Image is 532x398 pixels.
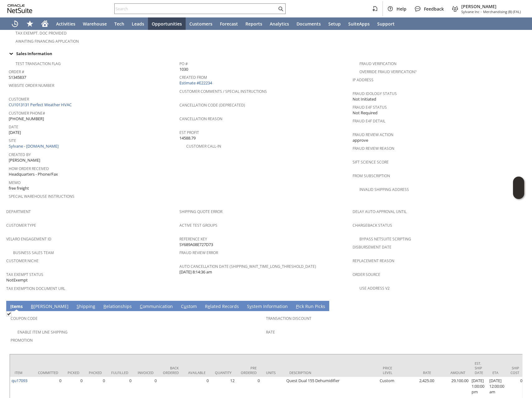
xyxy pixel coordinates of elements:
[102,303,133,310] a: Relationships
[189,21,212,27] span: Customers
[328,21,341,27] span: Setup
[52,17,79,30] a: Activities
[184,303,187,309] span: u
[9,74,26,80] span: S1345837
[406,370,431,375] div: Rate
[353,258,394,263] a: Replacement reason
[111,370,128,375] div: Fulfilled
[68,370,79,375] div: Picked
[16,61,61,66] a: Test Transaction Flag
[241,366,257,375] div: Pre Ordered
[9,152,31,157] a: Created By
[9,102,73,107] a: CU1013131 Perfect Weather HVAC
[492,370,501,375] div: ETA
[353,173,390,178] a: From Subscription
[348,21,370,27] span: SuiteApps
[10,303,12,309] span: I
[148,17,186,30] a: Opportunities
[6,50,526,58] td: Sales Information
[140,303,143,309] span: C
[277,5,284,12] svg: Search
[179,61,188,66] a: PO #
[515,302,522,310] a: Unrolled view on
[9,143,60,149] a: Sylvane - [DOMAIN_NAME]
[215,370,231,375] div: Quantity
[220,21,238,27] span: Forecast
[270,21,289,27] span: Analytics
[31,303,34,309] span: B
[245,303,289,310] a: System Information
[186,17,216,30] a: Customers
[41,20,49,27] svg: Home
[9,111,45,116] a: Customer Phone#
[7,4,32,13] svg: logo
[353,96,376,102] span: Not Initiated
[75,303,97,310] a: Shipping
[353,105,387,110] a: Fraud E4F Status
[9,69,24,74] a: Order #
[6,258,39,263] a: Customer Niche
[9,97,29,102] a: Customer
[6,311,12,316] img: Checked
[461,3,521,9] span: [PERSON_NAME]
[216,17,242,30] a: Forecast
[11,20,19,27] svg: Recent Records
[353,209,406,214] a: Delay Auto-Approval Until
[203,303,240,310] a: Related Records
[16,31,67,36] a: Tax Exempt. Doc Provided
[353,272,380,277] a: Order Source
[353,132,393,137] a: Fraud Review Action
[293,17,325,30] a: Documents
[353,118,385,124] a: Fraud E4F Detail
[179,223,217,228] a: Active Test Groups
[359,69,416,74] a: Override Fraud Verification?
[15,370,29,375] div: Item
[6,236,51,242] a: Velaro Engagement ID
[179,269,212,275] span: [DATE] 8:14:36 am
[179,66,188,72] span: 1030
[440,370,465,375] div: Amount
[179,75,207,80] a: Created From
[179,303,198,310] a: Custom
[344,17,373,30] a: SuiteApps
[11,338,33,343] a: Promotion
[6,272,43,277] a: Tax Exempt Status
[16,39,79,44] a: Awaiting Financing Application
[29,303,70,310] a: B[PERSON_NAME]
[9,116,44,122] span: [PHONE_NUMBER]
[11,316,38,321] a: Coupon Code
[163,366,179,375] div: Back Ordered
[325,17,344,30] a: Setup
[266,316,311,321] a: Transaction Discount
[359,286,390,291] a: Use Address V2
[115,5,277,12] input: Search
[138,303,174,310] a: Communication
[242,17,266,30] a: Reports
[79,17,111,30] a: Warehouse
[359,61,397,66] a: Fraud Verification
[9,130,21,135] span: [DATE]
[179,102,245,108] a: Cancellation Code (deprecated)
[397,6,406,12] span: Help
[383,366,397,375] div: Price Level
[249,303,252,309] span: y
[13,250,54,255] a: Business Sales Team
[359,236,411,242] a: Bypass NetSuite Scripting
[9,124,18,130] a: Date
[9,185,29,191] span: free freight
[37,17,52,30] a: Home
[266,17,293,30] a: Analytics
[6,50,523,58] div: Sales Information
[513,177,524,199] iframe: Click here to launch Oracle Guided Learning Help Panel
[9,171,58,177] span: Headquarters - Phone/Fax
[7,17,22,30] a: Recent Records
[294,303,327,310] a: Pick Run Picks
[9,180,21,185] a: Memo
[6,209,31,214] a: Department
[26,20,34,27] svg: Shortcuts
[6,223,36,228] a: Customer Type
[9,194,74,199] a: Special Warehouse Instructions
[245,21,262,27] span: Reports
[77,303,79,309] span: S
[83,21,107,27] span: Warehouse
